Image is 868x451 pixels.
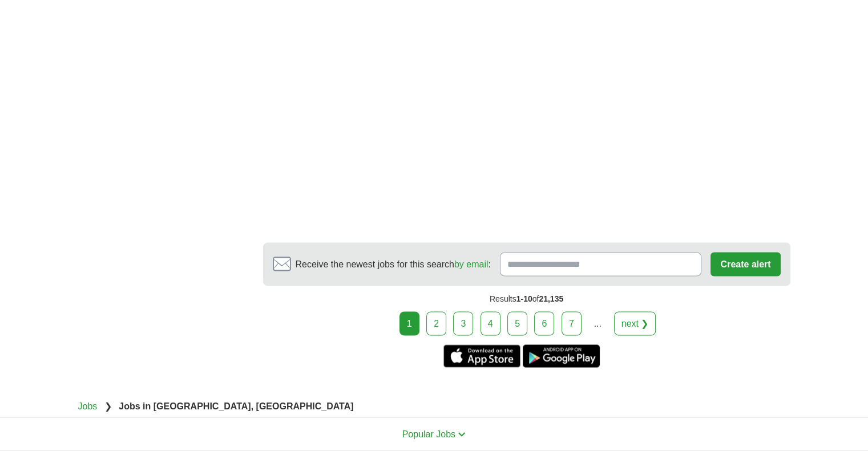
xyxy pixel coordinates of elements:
a: by email [454,259,488,269]
button: Create alert [710,252,780,276]
div: ... [586,312,609,335]
div: 1 [399,311,419,335]
strong: Jobs in [GEOGRAPHIC_DATA], [GEOGRAPHIC_DATA] [119,401,353,411]
span: 21,135 [539,294,563,303]
a: 5 [507,311,527,335]
a: 4 [481,311,500,335]
a: Jobs [78,401,98,411]
a: 7 [562,311,582,335]
span: 1-10 [516,294,532,303]
a: Get the iPhone app [443,344,520,367]
a: next ❯ [614,311,656,335]
a: 6 [534,311,554,335]
a: Get the Android app [523,344,600,367]
img: toggle icon [458,432,466,437]
a: 3 [453,311,473,335]
span: Receive the newest jobs for this search : [296,257,491,271]
a: 2 [426,311,446,335]
span: Popular Jobs [402,429,455,438]
span: ❯ [104,401,112,411]
div: Results of [263,286,790,311]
